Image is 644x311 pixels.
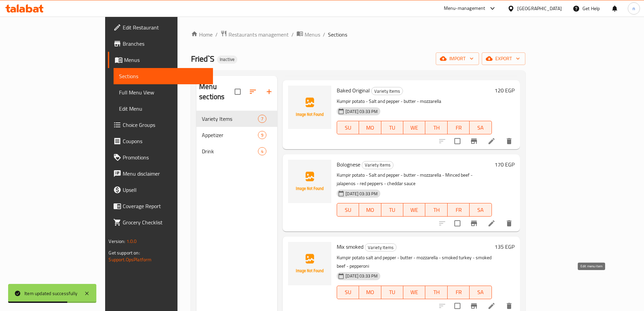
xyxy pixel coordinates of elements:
[365,244,396,251] span: Variety Items
[428,205,445,215] span: TH
[258,131,266,139] div: items
[288,160,331,203] img: Bolognese
[215,30,218,39] li: /
[406,123,423,133] span: WE
[470,121,492,134] button: SA
[362,161,393,169] span: Variety Items
[362,287,378,297] span: MO
[114,68,213,84] a: Sections
[217,55,237,64] div: Inactive
[337,242,363,252] span: Mix smoked
[196,143,277,159] div: Drink4
[108,19,213,36] a: Edit Restaurant
[381,121,403,134] button: TU
[199,82,235,102] h2: Menu sections
[517,5,562,12] div: [GEOGRAPHIC_DATA]
[384,287,401,297] span: TU
[487,219,496,227] a: Edit menu item
[343,108,380,115] span: [DATE] 03:33 PM
[337,121,359,134] button: SU
[288,242,331,285] img: Mix smoked
[123,137,207,145] span: Coupons
[108,214,213,230] a: Grocery Checklist
[114,101,213,117] a: Edit Menu
[428,287,445,297] span: TH
[337,286,359,299] button: SU
[359,286,381,299] button: MO
[466,133,482,149] button: Branch-specific-item
[425,286,447,299] button: TH
[196,111,277,127] div: Variety Items7
[337,85,370,95] span: Baked Original
[450,287,467,297] span: FR
[340,123,356,133] span: SU
[495,160,515,169] h6: 170 EGP
[495,242,515,251] h6: 135 EGP
[362,123,378,133] span: MO
[337,97,492,106] p: Kumpir potato - Salt and pepper - butter - mozzarella
[202,115,258,123] span: Variety Items
[406,287,423,297] span: WE
[196,127,277,143] div: Appetizer9
[123,40,207,48] span: Branches
[108,117,213,133] a: Choice Groups
[472,205,489,215] span: SA
[466,215,482,231] button: Branch-specific-item
[450,134,464,148] span: Select to update
[108,149,213,165] a: Promotions
[448,203,470,217] button: FR
[108,182,213,198] a: Upsell
[384,123,401,133] span: TU
[109,237,125,246] span: Version:
[501,215,517,231] button: delete
[108,52,213,68] a: Menus
[328,30,347,39] span: Sections
[381,203,403,217] button: TU
[337,171,492,188] p: Kumpir potato - Salt and pepper - butter - mozzarella - Minced beef - jalapenos - red peppers - c...
[202,147,258,155] span: Drink
[217,57,237,62] span: Inactive
[470,203,492,217] button: SA
[450,205,467,215] span: FR
[109,255,151,264] a: Support.OpsPlatform
[123,186,207,194] span: Upsell
[450,123,467,133] span: FR
[436,52,479,65] button: import
[403,286,425,299] button: WE
[258,148,266,155] span: 4
[337,203,359,217] button: SU
[340,205,356,215] span: SU
[258,116,266,122] span: 7
[258,147,266,155] div: items
[114,84,213,101] a: Full Menu View
[487,137,496,145] a: Edit menu item
[119,72,207,80] span: Sections
[220,30,289,39] a: Restaurants management
[472,123,489,133] span: SA
[258,115,266,123] div: items
[372,87,403,95] span: Variety Items
[123,153,207,161] span: Promotions
[296,30,320,39] a: Menus
[323,30,325,39] li: /
[108,133,213,149] a: Coupons
[124,56,207,64] span: Menus
[482,52,525,65] button: export
[191,30,525,39] nav: breadcrumb
[406,205,423,215] span: WE
[340,287,356,297] span: SU
[123,23,207,31] span: Edit Restaurant
[245,84,261,100] span: Sort sections
[384,205,401,215] span: TU
[108,198,213,214] a: Coverage Report
[123,170,207,178] span: Menu disclaimer
[109,248,140,257] span: Get support on:
[202,131,258,139] span: Appetizer
[24,290,77,297] div: Item updated successfully
[403,121,425,134] button: WE
[343,191,380,197] span: [DATE] 03:33 PM
[487,54,520,63] span: export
